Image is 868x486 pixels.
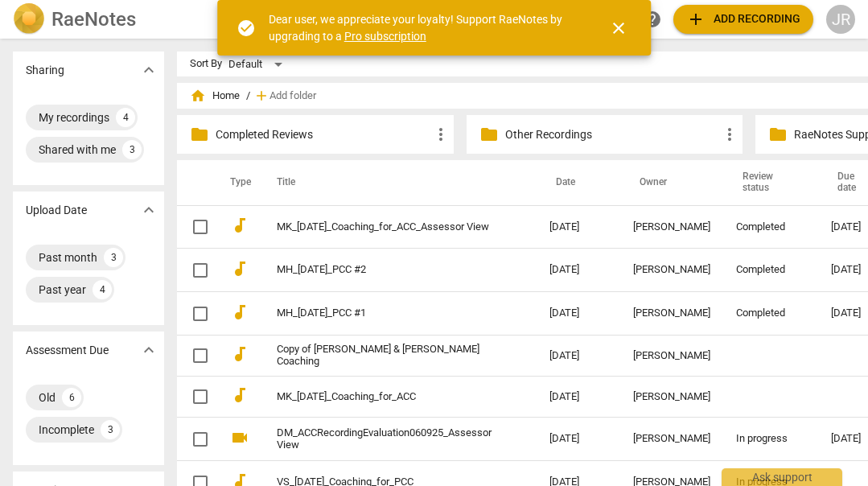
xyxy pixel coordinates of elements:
[230,216,249,235] span: audiotrack
[26,62,64,79] p: Sharing
[101,420,120,439] div: 3
[277,264,492,276] a: MH_[DATE]_PCC #2
[599,9,638,47] button: Close
[537,292,620,336] td: [DATE]
[217,160,257,205] th: Type
[720,125,739,144] span: more_vert
[26,342,109,359] p: Assessment Due
[190,125,209,144] span: folder
[39,109,109,126] div: My recordings
[228,51,288,77] div: Default
[116,108,135,127] div: 4
[137,58,161,82] button: Show more
[13,3,220,35] a: LogoRaeNotes
[26,202,87,219] p: Upload Date
[277,344,492,368] a: Copy of [PERSON_NAME] & [PERSON_NAME] Coaching
[137,198,161,222] button: Show more
[633,433,710,445] div: [PERSON_NAME]
[344,30,426,43] a: Pro subscription
[104,248,123,267] div: 3
[537,377,620,418] td: [DATE]
[537,160,620,205] th: Date
[686,10,800,29] span: Add recording
[277,391,492,403] a: MK_[DATE]_Coaching_for_ACC
[620,160,723,205] th: Owner
[269,90,316,102] span: Add folder
[139,60,158,80] span: expand_more
[643,10,662,29] span: help
[537,418,620,461] td: [DATE]
[277,307,492,319] a: MH_[DATE]_PCC #1
[237,19,256,38] span: check_circle
[633,350,710,362] div: [PERSON_NAME]
[633,264,710,276] div: [PERSON_NAME]
[537,249,620,292] td: [DATE]
[39,282,86,298] div: Past year
[137,338,161,362] button: Show more
[505,126,721,143] p: Other Recordings
[51,8,136,31] h2: RaeNotes
[638,5,667,34] a: Help
[139,340,158,360] span: expand_more
[826,5,855,34] button: JR
[230,259,249,278] span: audiotrack
[190,88,240,104] span: Home
[139,200,158,220] span: expand_more
[62,388,81,407] div: 6
[633,307,710,319] div: [PERSON_NAME]
[633,221,710,233] div: [PERSON_NAME]
[13,3,45,35] img: Logo
[686,10,706,29] span: add
[479,125,499,144] span: folder
[277,427,492,451] a: DM_ACCRecordingEvaluation060925_Assessor View
[93,280,112,299] div: 4
[230,303,249,322] span: audiotrack
[736,264,805,276] div: Completed
[633,391,710,403] div: [PERSON_NAME]
[722,468,842,486] div: Ask support
[39,249,97,266] div: Past month
[230,344,249,364] span: audiotrack
[736,221,805,233] div: Completed
[253,88,269,104] span: add
[246,90,250,102] span: /
[277,221,492,233] a: MK_[DATE]_Coaching_for_ACC_Assessor View
[768,125,788,144] span: folder
[216,126,431,143] p: Completed Reviews
[190,88,206,104] span: home
[122,140,142,159] div: 3
[736,307,805,319] div: Completed
[257,160,537,205] th: Title
[190,58,222,70] div: Sort By
[736,433,805,445] div: In progress
[673,5,813,34] button: Upload
[39,422,94,438] div: Incomplete
[609,19,628,38] span: close
[537,205,620,249] td: [DATE]
[537,336,620,377] td: [DATE]
[431,125,450,144] span: more_vert
[39,142,116,158] div: Shared with me
[723,160,818,205] th: Review status
[39,389,56,406] div: Old
[230,428,249,447] span: videocam
[230,385,249,405] span: audiotrack
[269,11,581,44] div: Dear user, we appreciate your loyalty! Support RaeNotes by upgrading to a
